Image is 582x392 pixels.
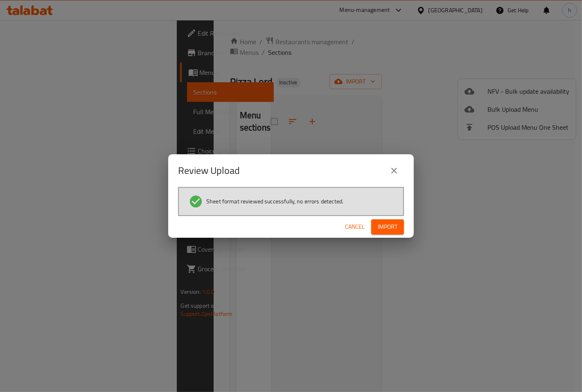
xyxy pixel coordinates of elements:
[342,219,368,234] button: Cancel
[371,219,404,234] button: Import
[345,222,365,232] span: Cancel
[206,197,343,205] span: Sheet format reviewed successfully, no errors detected.
[378,222,397,232] span: Import
[384,161,404,180] button: close
[178,164,240,177] h2: Review Upload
